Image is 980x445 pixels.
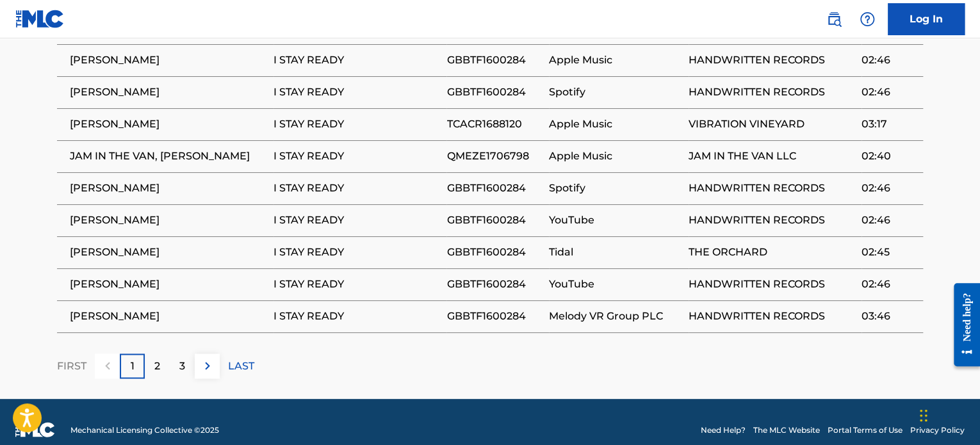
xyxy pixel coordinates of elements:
span: Spotify [549,181,682,196]
span: I STAY READY [274,309,440,324]
span: HANDWRITTEN RECORDS [689,309,855,324]
img: logo [15,422,55,437]
img: help [860,12,875,27]
a: Public Search [821,6,847,32]
span: 02:45 [862,245,917,260]
span: Spotify [549,85,682,100]
span: Tidal [549,245,682,260]
span: 02:46 [862,181,917,196]
span: I STAY READY [274,53,440,68]
span: GBBTF1600284 [446,53,543,68]
span: I STAY READY [274,181,440,196]
span: [PERSON_NAME] [70,213,267,228]
img: search [826,12,842,27]
a: Log In [888,3,965,35]
span: [PERSON_NAME] [70,245,267,260]
span: QMEZE1706798 [446,149,543,164]
span: GBBTF1600284 [446,85,543,100]
span: Apple Music [549,53,682,68]
span: I STAY READY [274,277,440,292]
span: VIBRATION VINEYARD [689,117,855,132]
iframe: Chat Widget [916,384,980,445]
img: right [200,358,215,373]
span: JAM IN THE VAN, [PERSON_NAME] [70,149,267,164]
span: THE ORCHARD [689,245,855,260]
span: HANDWRITTEN RECORDS [689,213,855,228]
span: 03:17 [862,117,917,132]
span: GBBTF1600284 [446,309,543,324]
span: I STAY READY [274,245,440,260]
span: I STAY READY [274,117,440,132]
span: HANDWRITTEN RECORDS [689,277,855,292]
a: The MLC Website [753,424,820,435]
div: Help [854,6,880,32]
span: 02:46 [862,277,917,292]
span: [PERSON_NAME] [70,117,267,132]
span: 03:46 [862,309,917,324]
span: JAM IN THE VAN LLC [689,149,855,164]
span: YouTube [549,213,682,228]
span: 02:40 [862,149,917,164]
span: [PERSON_NAME] [70,309,267,324]
span: [PERSON_NAME] [70,85,267,100]
span: Melody VR Group PLC [549,309,682,324]
span: [PERSON_NAME] [70,181,267,196]
span: HANDWRITTEN RECORDS [689,85,855,100]
a: Need Help? [701,424,746,435]
span: 02:46 [862,213,917,228]
span: I STAY READY [274,213,440,228]
span: YouTube [549,277,682,292]
div: Drag [920,396,927,435]
iframe: Resource Center [944,273,980,376]
span: 02:46 [862,53,917,68]
span: [PERSON_NAME] [70,277,267,292]
span: TCACR1688120 [446,117,543,132]
span: [PERSON_NAME] [70,53,267,68]
p: 2 [154,358,160,373]
span: GBBTF1600284 [446,245,543,260]
span: 02:46 [862,85,917,100]
span: GBBTF1600284 [446,277,543,292]
span: GBBTF1600284 [446,181,543,196]
img: MLC Logo [15,10,65,28]
a: Portal Terms of Use [828,424,902,435]
span: I STAY READY [274,149,440,164]
p: 3 [179,358,185,373]
span: Apple Music [549,149,682,164]
p: 1 [131,358,135,373]
span: Mechanical Licensing Collective © 2025 [70,424,219,435]
span: HANDWRITTEN RECORDS [689,53,855,68]
p: FIRST [57,358,86,373]
span: HANDWRITTEN RECORDS [689,181,855,196]
a: Privacy Policy [910,424,965,435]
span: GBBTF1600284 [446,213,543,228]
span: Apple Music [549,117,682,132]
p: LAST [228,358,254,373]
span: I STAY READY [274,85,440,100]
